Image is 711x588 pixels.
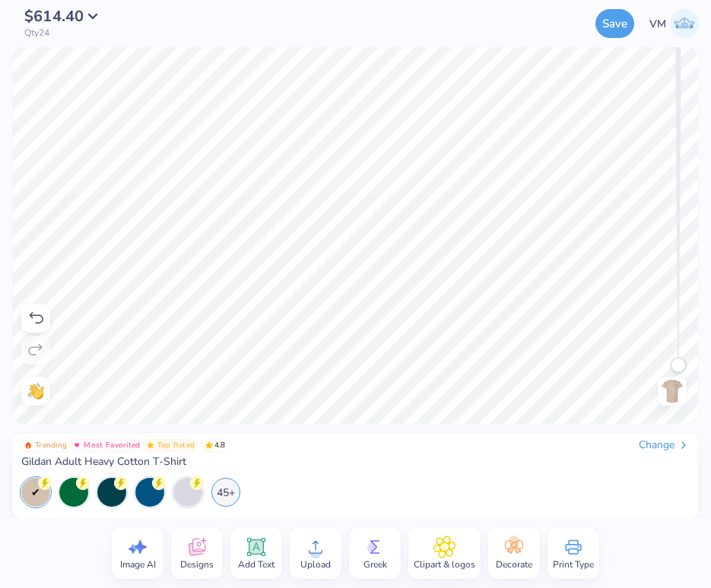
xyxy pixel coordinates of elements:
[496,558,532,571] span: Decorate
[238,558,275,571] span: Add Text
[670,9,699,38] img: Victoria Major
[24,9,106,24] button: $614.40
[553,558,594,571] span: Print Type
[73,441,81,449] img: Most Favorited sort
[595,9,634,38] button: Save
[24,27,49,38] span: Qty 24
[147,441,154,449] img: Top Rated sort
[363,558,387,571] span: Greek
[414,558,475,571] span: Clipart & logos
[120,558,156,571] span: Image AI
[35,441,67,449] span: Trending
[24,6,84,27] span: $614.40
[649,16,666,32] span: VM
[211,478,240,507] div: 45+
[300,558,331,571] span: Upload
[157,441,195,449] span: Top Rated
[21,455,186,469] span: Gildan Adult Heavy Cotton T-Shirt
[660,379,684,403] img: Front
[70,438,143,452] button: Badge Button
[649,9,699,38] a: VM
[639,438,690,452] div: Change
[84,441,140,449] span: Most Favorited
[24,441,32,449] img: Trending sort
[671,357,686,372] div: Accessibility label
[180,558,214,571] span: Designs
[21,438,70,452] button: Badge Button
[144,438,198,452] button: Badge Button
[201,438,230,452] span: 4.8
